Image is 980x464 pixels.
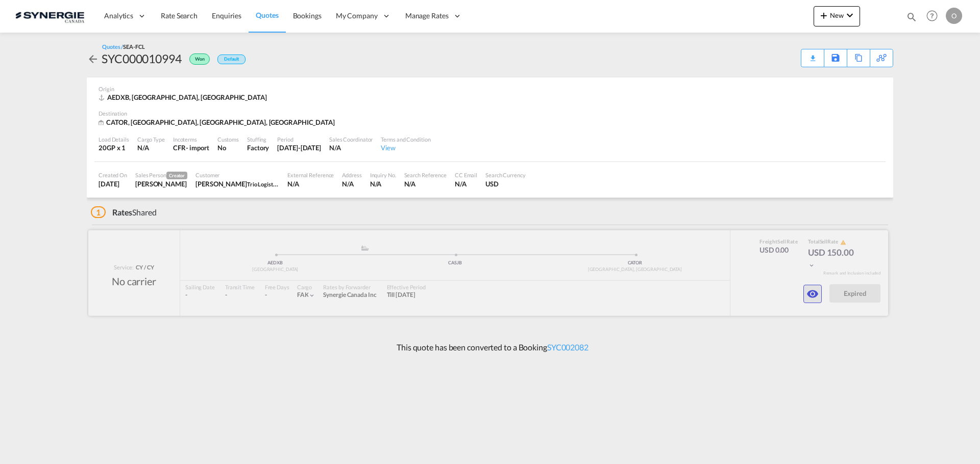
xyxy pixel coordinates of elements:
div: Stuffing [247,135,269,143]
div: Default [217,54,246,64]
div: SYC000010994 [102,50,182,67]
span: Enquiries [212,11,241,20]
div: USD [485,179,526,188]
div: Terms and Condition [381,135,430,143]
div: Customs [217,135,239,143]
div: N/A [404,179,447,188]
div: CATOR, Toronto, ON, Americas [99,118,337,127]
span: Won [195,56,207,66]
div: Cargo Type [137,135,165,143]
span: 1 [91,206,106,218]
md-icon: icon-arrow-left [87,53,99,65]
div: Period [277,135,321,143]
div: N/A [455,179,477,188]
div: Help [923,7,946,25]
div: Shared [91,207,157,218]
md-icon: icon-magnify [906,11,917,22]
span: Trio Logistics [247,180,280,188]
div: Sales Coordinator [329,135,373,143]
div: Save As Template [824,49,847,67]
div: Factory Stuffing [247,143,269,152]
div: Incoterms [173,135,209,143]
div: Quotes /SEA-FCL [102,43,145,50]
div: N/A [287,179,334,188]
div: View [381,143,430,152]
div: 20GP x 1 [99,143,129,152]
div: N/A [137,143,165,152]
div: Address [342,171,361,179]
span: Rate Search [161,11,198,20]
div: O [946,8,962,24]
div: AEDXB, Dubai, Asia Pacific [99,93,269,102]
span: Creator [166,172,187,179]
div: Quote PDF is not available at this time [806,49,819,59]
span: My Company [336,11,378,21]
div: No [217,143,239,152]
div: 31 May 2025 [277,143,321,152]
div: Origin [99,85,881,93]
button: icon-eye [803,285,822,303]
div: Anju Sajeev [195,179,279,188]
md-icon: icon-download [806,51,819,59]
span: Bookings [293,11,322,20]
div: Search Reference [404,171,447,179]
div: icon-magnify [906,11,917,26]
div: icon-arrow-left [87,50,102,67]
div: N/A [329,143,373,152]
span: New [818,11,856,19]
span: Analytics [104,11,133,21]
div: - import [186,143,209,152]
p: This quote has been converted to a Booking [391,342,589,353]
div: 1 May 2025 [99,179,127,188]
div: External Reference [287,171,334,179]
span: AEDXB, [GEOGRAPHIC_DATA], [GEOGRAPHIC_DATA] [107,93,267,101]
div: Customer [195,171,279,179]
div: Load Details [99,135,129,143]
div: Inquiry No. [370,171,396,179]
md-icon: icon-chevron-down [844,9,856,21]
img: 1f56c880d42311ef80fc7dca854c8e59.png [15,5,84,28]
span: Manage Rates [405,11,449,21]
div: CC Email [455,171,477,179]
div: Search Currency [485,171,526,179]
span: Rates [112,207,133,217]
button: icon-plus 400-fgNewicon-chevron-down [814,6,860,26]
md-icon: icon-plus 400-fg [818,9,830,21]
div: Gael Vilsaint [135,179,187,188]
div: Destination [99,110,881,117]
div: N/A [342,179,361,188]
div: CFR [173,143,186,152]
div: Sales Person [135,171,187,179]
span: Quotes [256,11,278,19]
a: SYC002082 [547,342,589,352]
div: Won [182,50,212,67]
span: Help [923,7,941,24]
div: N/A [370,179,396,188]
md-icon: icon-eye [806,288,819,300]
div: Created On [99,171,127,179]
span: SEA-FCL [123,43,144,50]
